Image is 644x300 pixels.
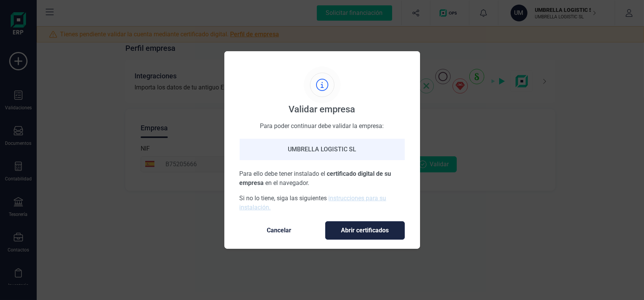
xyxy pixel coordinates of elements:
div: UMBRELLA LOGISTIC SL [240,139,405,160]
button: Cancelar [240,221,319,240]
span: Abrir certificados [333,226,397,235]
div: Validar empresa [289,103,355,115]
button: Abrir certificados [325,221,405,240]
span: Cancelar [247,226,311,235]
div: Para poder continuar debe validar la empresa: [240,122,405,130]
p: Para ello debe tener instalado el en el navegador. [240,169,405,188]
p: Si no lo tiene, siga las siguientes [240,194,405,212]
